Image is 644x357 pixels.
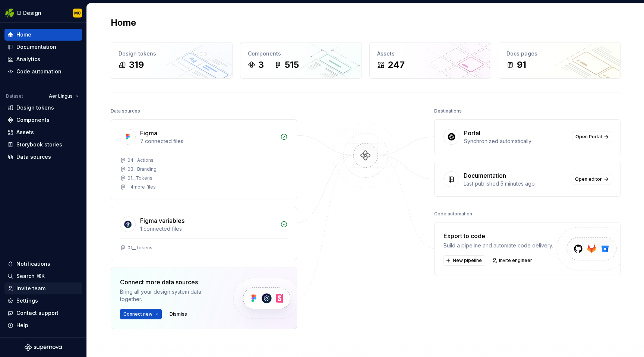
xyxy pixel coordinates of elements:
[443,231,553,240] div: Export to code
[16,322,28,329] div: Help
[4,151,82,163] a: Data sources
[119,50,225,57] div: Design tokens
[4,258,82,270] button: Notifications
[575,176,602,182] span: Open editor
[490,255,536,266] a: Invite engineer
[575,134,602,140] span: Open Portal
[25,344,62,351] svg: Supernova Logo
[120,309,162,319] button: Connect new
[443,255,485,266] button: New pipeline
[4,102,82,114] a: Design tokens
[16,43,56,51] div: Documentation
[111,207,297,260] a: Figma variables1 connected files01__Tokens
[517,59,526,71] div: 91
[4,66,82,78] a: Code automation
[127,175,152,181] div: 01__Tokens
[16,31,31,38] div: Home
[572,174,611,184] a: Open editor
[16,272,45,280] div: Search ⌘K
[127,245,152,251] div: 01__Tokens
[4,282,82,294] a: Invite team
[74,10,81,16] div: MC
[127,157,154,163] div: 04__Actions
[45,91,82,101] button: Aer Lingus
[377,50,483,57] div: Assets
[4,53,82,65] a: Analytics
[4,126,82,138] a: Assets
[499,42,621,79] a: Docs pages91
[464,171,506,180] div: Documentation
[166,309,190,319] button: Dismiss
[140,129,157,138] div: Figma
[464,138,568,145] div: Synchronized automatically
[4,29,82,41] a: Home
[127,184,156,190] div: + 4 more files
[111,106,140,116] div: Data sources
[111,119,297,199] a: Figma7 connected files04__Actions03__Branding01__Tokens+4more files
[443,242,553,249] div: Build a pipeline and automate code delivery.
[1,5,85,21] button: EI DesignMC
[572,132,611,142] a: Open Portal
[111,42,233,79] a: Design tokens319
[16,129,34,136] div: Assets
[111,17,136,29] h2: Home
[4,270,82,282] button: Search ⌘K
[16,116,50,124] div: Components
[123,311,152,317] span: Connect new
[16,297,38,304] div: Settings
[4,139,82,151] a: Storybook stories
[120,288,221,303] div: Bring all your design system data together.
[16,285,45,292] div: Invite team
[140,225,276,233] div: 1 connected files
[258,59,264,71] div: 3
[16,68,61,75] div: Code automation
[170,311,187,317] span: Dismiss
[6,93,23,99] div: Dataset
[16,141,62,148] div: Storybook stories
[120,278,221,287] div: Connect more data sources
[434,106,462,116] div: Destinations
[248,50,354,57] div: Components
[16,309,59,317] div: Contact support
[4,319,82,331] button: Help
[4,307,82,319] button: Contact support
[4,295,82,307] a: Settings
[5,9,14,18] img: 56b5df98-d96d-4d7e-807c-0afdf3bdaefa.png
[16,260,50,268] div: Notifications
[506,50,613,57] div: Docs pages
[140,216,184,225] div: Figma variables
[16,104,54,111] div: Design tokens
[129,59,144,71] div: 319
[434,209,472,219] div: Code automation
[240,42,362,79] a: Components3515
[499,258,532,263] span: Invite engineer
[16,56,40,63] div: Analytics
[453,258,482,263] span: New pipeline
[49,93,73,99] span: Aer Lingus
[16,153,51,161] div: Data sources
[285,59,299,71] div: 515
[140,138,276,145] div: 7 connected files
[4,41,82,53] a: Documentation
[464,180,567,187] div: Last published 5 minutes ago
[464,129,480,138] div: Portal
[388,59,405,71] div: 247
[17,9,41,17] div: EI Design
[4,114,82,126] a: Components
[127,166,157,172] div: 03__Branding
[369,42,491,79] a: Assets247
